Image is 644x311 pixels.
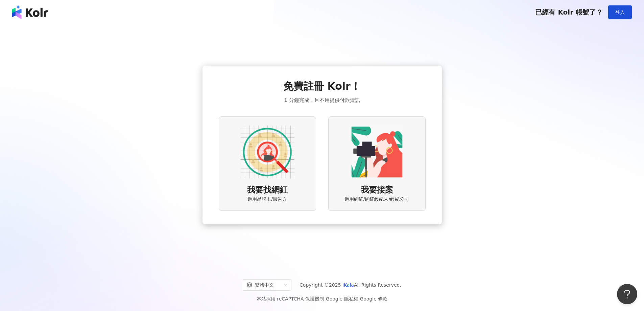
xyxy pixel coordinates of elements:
[535,8,603,16] span: 已經有 Kolr 帳號了？
[360,296,387,302] a: Google 條款
[358,296,360,302] span: |
[284,96,360,104] span: 1 分鐘完成，且不用提供付款資訊
[350,125,404,179] img: KOL identity option
[247,184,288,196] span: 我要找網紅
[12,5,48,19] img: logo
[283,79,361,93] span: 免費註冊 Kolr！
[324,296,326,302] span: |
[608,5,632,19] button: 登入
[257,295,387,303] span: 本站採用 reCAPTCHA 保護機制
[615,9,625,15] span: 登入
[240,125,294,179] img: AD identity option
[300,281,401,289] span: Copyright © 2025 All Rights Reserved.
[617,284,637,304] iframe: Help Scout Beacon - Open
[326,296,358,302] a: Google 隱私權
[342,282,354,288] a: iKala
[344,196,409,203] span: 適用網紅/網紅經紀人/經紀公司
[247,280,281,290] div: 繁體中文
[361,184,393,196] span: 我要接案
[247,196,287,203] span: 適用品牌主/廣告方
